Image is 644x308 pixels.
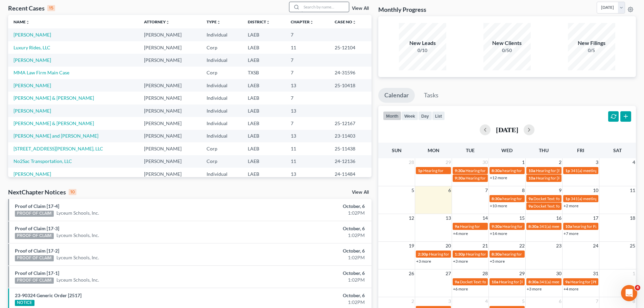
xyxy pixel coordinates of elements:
[242,168,285,180] td: LAEB
[502,224,614,229] span: Hearing for [US_STATE] Safety Association of Timbermen - Self I
[432,111,445,120] button: list
[484,186,488,194] span: 7
[564,286,578,291] a: +4 more
[253,247,365,254] div: October, 6
[595,158,599,166] span: 3
[453,286,468,291] a: +6 more
[460,279,595,284] span: Docket Text: for [PERSON_NAME] v. Crescent Drilling & Production, Inc. et al
[558,158,562,166] span: 2
[521,158,525,166] span: 1
[613,147,622,153] span: Sat
[555,242,562,250] span: 23
[455,252,465,257] span: 1:30p
[429,252,482,257] span: Hearing for [PERSON_NAME]
[383,111,401,120] button: month
[568,39,615,47] div: New Filings
[329,168,372,180] td: 24-11484
[490,175,507,180] a: +12 more
[501,147,512,153] span: Wed
[418,252,428,257] span: 2:30p
[448,297,452,305] span: 3
[418,111,432,120] button: day
[527,286,542,291] a: +3 more
[201,117,242,129] td: Individual
[15,278,54,284] div: PROOF OF CLAIM
[482,269,488,278] span: 28
[408,214,415,222] span: 12
[47,5,55,11] div: 15
[242,104,285,117] td: LAEB
[15,211,54,217] div: PROOF OF CLAIM
[15,203,59,209] a: Proof of Claim [17-4]
[490,231,507,236] a: +14 more
[139,28,201,41] td: [PERSON_NAME]
[448,186,452,194] span: 6
[201,67,242,79] td: Corp
[528,196,533,201] span: 9a
[555,214,562,222] span: 16
[466,175,486,181] span: Hearing for
[14,171,51,177] a: [PERSON_NAME]
[329,117,372,129] td: 25-12167
[577,147,584,153] span: Fri
[482,242,488,250] span: 21
[629,214,636,222] span: 18
[455,279,459,284] span: 9a
[144,19,170,24] a: Attorneyunfold_more
[14,133,98,139] a: [PERSON_NAME] and [PERSON_NAME]
[592,242,599,250] span: 24
[539,279,640,284] span: 341(a) meeting for [PERSON_NAME] & [PERSON_NAME]
[14,19,30,24] a: Nameunfold_more
[483,47,531,54] div: 0/50
[139,104,201,117] td: [PERSON_NAME]
[528,168,535,173] span: 10a
[242,67,285,79] td: TXSB
[632,158,636,166] span: 4
[528,279,539,284] span: 8:30a
[519,269,525,278] span: 29
[14,57,51,63] a: [PERSON_NAME]
[502,252,594,257] span: hearing for [PERSON_NAME] and [PERSON_NAME]
[592,269,599,278] span: 31
[253,203,365,210] div: October, 6
[502,196,554,201] span: hearing for [PERSON_NAME]
[455,224,459,229] span: 9a
[201,104,242,117] td: Individual
[453,259,468,264] a: +3 more
[14,32,51,38] a: [PERSON_NAME]
[285,41,329,54] td: 11
[201,28,242,41] td: Individual
[555,269,562,278] span: 30
[528,224,539,229] span: 8:30a
[455,175,465,181] span: 9:30a
[483,39,531,47] div: New Clients
[496,126,518,133] h2: [DATE]
[466,168,486,173] span: Hearing for
[15,300,34,306] div: NOTICE
[26,20,30,24] i: unfold_more
[492,196,502,201] span: 8:30a
[408,158,415,166] span: 28
[408,269,415,278] span: 26
[528,175,535,181] span: 10a
[408,242,415,250] span: 19
[499,279,560,284] span: Hearing for [PERSON_NAME], LLC
[571,196,636,201] span: 341(a) meeting for [PERSON_NAME]
[558,297,562,305] span: 6
[595,297,599,305] span: 7
[401,111,418,120] button: week
[56,210,99,216] a: Lyceum Schools, Inc.
[139,142,201,155] td: [PERSON_NAME]
[335,19,356,24] a: Case Nounfold_more
[15,270,59,276] a: Proof of Claim [17-1]
[285,104,329,117] td: 13
[502,168,554,173] span: hearing for [PERSON_NAME]
[466,252,563,257] span: Hearing for [PERSON_NAME] et [PERSON_NAME] et al
[445,242,452,250] span: 20
[378,5,426,14] h3: Monthly Progress
[14,158,72,164] a: No2Sac Transportation, LLC
[428,147,439,153] span: Mon
[571,168,636,173] span: 341(a) meeting for [PERSON_NAME]
[56,277,99,283] a: Lyceum Schools, Inc.
[207,19,221,24] a: Typeunfold_more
